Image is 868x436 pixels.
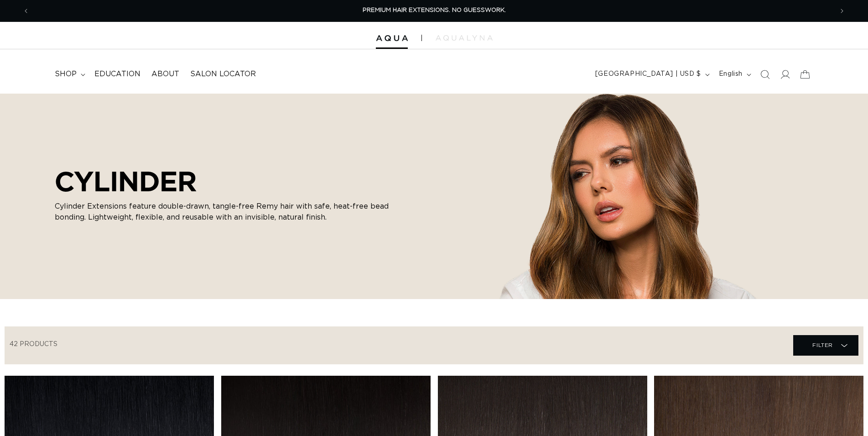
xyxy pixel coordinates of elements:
a: Salon Locator [185,64,261,84]
span: shop [55,69,77,79]
summary: shop [49,64,89,84]
span: [GEOGRAPHIC_DATA] | USD $ [595,69,701,79]
span: 42 products [10,341,57,347]
span: Education [94,69,140,79]
a: About [146,64,185,84]
button: Previous announcement [16,2,36,20]
img: Aqua Hair Extensions [376,35,408,42]
a: Education [89,64,146,84]
p: Cylinder Extensions feature double-drawn, tangle-free Remy hair with safe, heat-free bead bonding... [55,201,401,223]
span: About [151,69,179,79]
summary: Search [755,64,775,84]
span: Filter [812,336,833,354]
button: Next announcement [832,2,852,20]
span: English [719,69,743,79]
button: [GEOGRAPHIC_DATA] | USD $ [590,66,713,83]
span: PREMIUM HAIR EXTENSIONS. NO GUESSWORK. [363,7,506,13]
h2: CYLINDER [55,165,401,197]
span: Salon Locator [190,69,256,79]
img: aqualyna.com [436,35,493,41]
button: English [713,66,755,83]
summary: Filter [793,335,858,356]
